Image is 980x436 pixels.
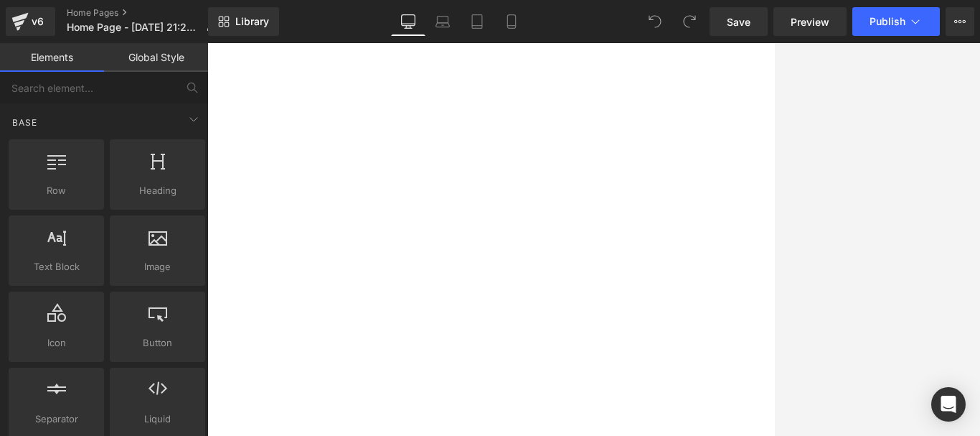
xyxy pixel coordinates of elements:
[114,183,201,198] span: Heading
[870,16,905,27] span: Publish
[791,14,829,29] span: Preview
[675,7,704,36] button: Redo
[67,22,200,33] span: Home Page - [DATE] 21:24:51
[773,7,847,36] a: Preview
[852,7,940,36] button: Publish
[235,15,269,28] span: Library
[208,7,279,36] a: New Library
[946,7,974,36] button: More
[67,7,227,19] a: Home Pages
[460,7,494,36] a: Tablet
[114,259,201,274] span: Image
[13,412,100,427] span: Separator
[29,12,47,31] div: v6
[13,259,100,274] span: Text Block
[727,14,750,29] span: Save
[13,183,100,198] span: Row
[931,387,966,422] div: Open Intercom Messenger
[114,335,201,351] span: Button
[391,7,425,36] a: Desktop
[425,7,460,36] a: Laptop
[13,335,100,351] span: Icon
[494,7,529,36] a: Mobile
[114,412,201,427] span: Liquid
[104,43,208,72] a: Global Style
[6,7,55,36] a: v6
[641,7,669,36] button: Undo
[11,116,39,129] span: Base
